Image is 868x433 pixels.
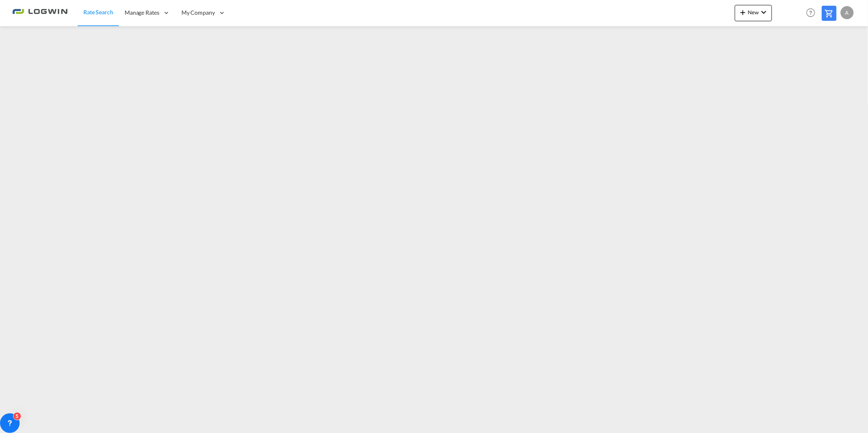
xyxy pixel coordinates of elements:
[841,6,854,19] div: A
[735,5,772,21] button: icon-plus 400-fgNewicon-chevron-down
[12,4,67,22] img: 2761ae10d95411efa20a1f5e0282d2d7.png
[181,9,215,17] span: My Company
[125,9,159,17] span: Manage Rates
[804,6,822,20] div: Help
[804,6,818,20] span: Help
[738,9,769,16] span: New
[83,9,113,16] span: Rate Search
[738,7,748,17] md-icon: icon-plus 400-fg
[759,7,769,17] md-icon: icon-chevron-down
